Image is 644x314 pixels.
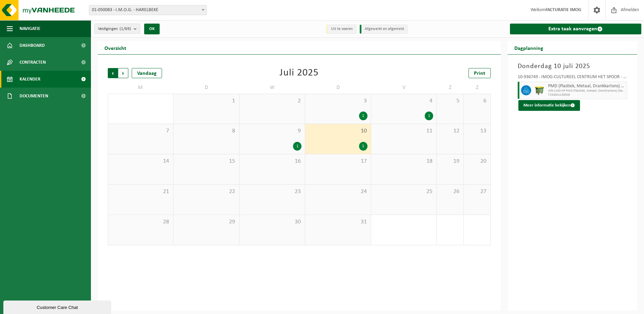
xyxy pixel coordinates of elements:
[144,24,160,34] button: OK
[309,188,367,195] span: 24
[440,97,460,105] span: 5
[108,68,118,78] span: Vorige
[548,93,625,97] span: T250001238508
[464,82,491,94] td: Z
[98,41,133,54] h2: Overzicht
[305,82,371,94] td: D
[98,24,131,34] span: Vestigingen
[360,25,408,34] li: Afgewerkt en afgemeld
[89,5,206,15] span: 01-050083 - I.M.O.G. - HARELBEKE
[359,112,367,120] div: 1
[132,68,162,78] div: Vandaag
[535,85,545,95] img: WB-1100-HPE-GN-50
[20,88,48,104] span: Documenten
[243,188,301,195] span: 23
[375,188,433,195] span: 25
[440,188,460,195] span: 26
[375,127,433,135] span: 11
[309,218,367,226] span: 31
[177,188,235,195] span: 22
[20,71,40,88] span: Kalender
[293,142,301,151] div: 1
[546,7,581,12] strong: FACTURATIE IMOG
[243,127,301,135] span: 9
[94,24,140,34] button: Vestigingen(1/69)
[309,127,367,135] span: 10
[359,142,367,151] div: 1
[518,61,627,71] h3: Donderdag 10 juli 2025
[177,127,235,135] span: 8
[375,158,433,165] span: 18
[469,68,491,78] a: Print
[280,68,319,78] div: Juli 2025
[510,24,642,34] a: Extra taak aanvragen
[467,127,487,135] span: 13
[120,27,131,31] count: (1/69)
[89,5,207,15] span: 01-050083 - I.M.O.G. - HARELBEKE
[467,158,487,165] span: 20
[111,218,170,226] span: 28
[3,299,112,314] iframe: chat widget
[375,97,433,105] span: 4
[20,54,46,71] span: Contracten
[243,218,301,226] span: 30
[243,97,301,105] span: 2
[371,82,437,94] td: V
[440,127,460,135] span: 12
[239,82,305,94] td: W
[177,158,235,165] span: 15
[518,75,627,82] div: 10-936749 - IMOG-CULTUREEL CENTRUM HET SPOOR - [GEOGRAPHIC_DATA]
[309,158,367,165] span: 17
[440,158,460,165] span: 19
[111,158,170,165] span: 14
[20,20,40,37] span: Navigatie
[425,112,433,120] div: 1
[111,127,170,135] span: 7
[173,82,239,94] td: D
[177,97,235,105] span: 1
[118,68,128,78] span: Volgende
[326,25,356,34] li: Uit te voeren
[548,84,625,89] span: PMD (Plastiek, Metaal, Drankkartons) (bedrijven)
[474,71,485,76] span: Print
[508,41,550,54] h2: Dagplanning
[548,89,625,93] span: WB-1100-HP PMD (Plastiek, Metaal, Drankkartons) (bedrijven)
[108,82,173,94] td: M
[243,158,301,165] span: 16
[111,188,170,195] span: 21
[20,37,45,54] span: Dashboard
[467,188,487,195] span: 27
[309,97,367,105] span: 3
[177,218,235,226] span: 29
[437,82,464,94] td: Z
[518,100,580,111] button: Meer informatie bekijken
[467,97,487,105] span: 6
